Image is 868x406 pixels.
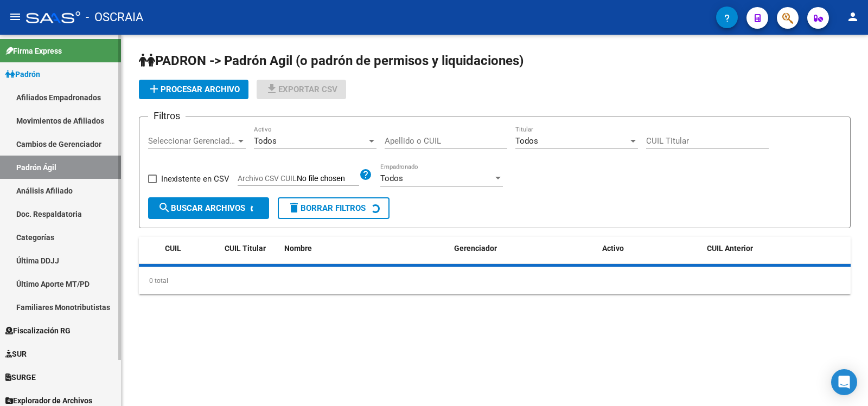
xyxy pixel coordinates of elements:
datatable-header-cell: CUIL [161,237,220,260]
span: Nombre [284,244,312,253]
mat-icon: help [359,168,372,181]
input: Archivo CSV CUIL [297,174,359,184]
mat-icon: add [148,82,161,95]
span: Inexistente en CSV [161,172,229,185]
span: PADRON -> Padrón Agil (o padrón de permisos y liquidaciones) [139,53,524,68]
span: Exportar CSV [265,85,337,94]
span: CUIL Anterior [707,244,753,253]
span: Archivo CSV CUIL [238,174,297,183]
span: Fiscalización RG [5,325,71,337]
mat-icon: search [158,201,171,214]
span: CUIL Titular [225,244,266,253]
span: Activo [602,244,624,253]
datatable-header-cell: CUIL Titular [220,237,280,260]
span: Todos [380,173,403,183]
div: Open Intercom Messenger [831,369,857,395]
span: SURGE [5,371,36,383]
span: Borrar Filtros [288,203,366,213]
mat-icon: file_download [265,82,278,95]
button: Buscar Archivos [148,197,269,219]
span: Firma Express [5,45,62,57]
span: Seleccionar Gerenciador [148,136,236,146]
datatable-header-cell: Nombre [280,237,450,260]
datatable-header-cell: Activo [598,237,703,260]
h3: Filtros [148,108,186,124]
datatable-header-cell: CUIL Anterior [703,237,851,260]
span: Todos [254,136,277,146]
mat-icon: person [846,10,859,23]
mat-icon: delete [288,201,301,214]
span: Gerenciador [454,244,497,253]
span: Procesar archivo [148,85,240,94]
button: Exportar CSV [257,80,346,99]
button: Procesar archivo [139,80,248,99]
span: Padrón [5,68,40,80]
span: Todos [515,136,538,146]
mat-icon: menu [9,10,22,23]
span: CUIL [165,244,181,253]
div: 0 total [139,267,851,294]
datatable-header-cell: Gerenciador [450,237,598,260]
span: - OSCRAIA [86,5,143,29]
span: Buscar Archivos [158,203,245,213]
span: SUR [5,348,27,360]
button: Borrar Filtros [278,197,390,219]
